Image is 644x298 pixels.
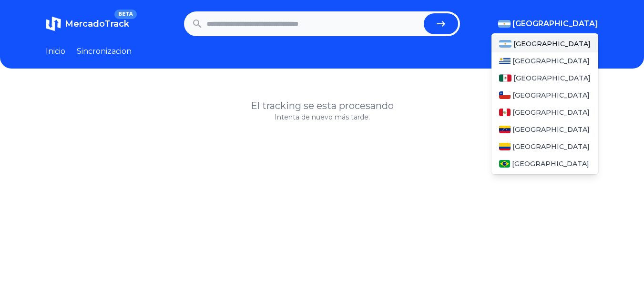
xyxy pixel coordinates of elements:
[491,138,598,155] a: Colombia[GEOGRAPHIC_DATA]
[512,125,590,134] span: [GEOGRAPHIC_DATA]
[499,74,511,82] img: Mexico
[46,112,598,122] p: Intenta de nuevo más tarde.
[512,159,589,169] span: [GEOGRAPHIC_DATA]
[491,87,598,104] a: Chile[GEOGRAPHIC_DATA]
[46,16,61,31] img: MercadoTrack
[498,18,598,30] button: [GEOGRAPHIC_DATA]
[491,52,598,70] a: Uruguay[GEOGRAPHIC_DATA]
[499,143,511,150] img: Colombia
[499,91,511,99] img: Chile
[512,56,590,66] span: [GEOGRAPHIC_DATA]
[499,40,511,48] img: Argentina
[65,19,129,29] span: MercadoTrack
[491,155,598,172] a: Brasil[GEOGRAPHIC_DATA]
[499,57,511,65] img: Uruguay
[46,99,598,112] h1: El tracking se esta procesando
[491,121,598,138] a: Venezuela[GEOGRAPHIC_DATA]
[512,142,590,151] span: [GEOGRAPHIC_DATA]
[491,104,598,121] a: Peru[GEOGRAPHIC_DATA]
[498,20,511,28] img: Argentina
[513,39,591,49] span: [GEOGRAPHIC_DATA]
[491,35,598,52] a: Argentina[GEOGRAPHIC_DATA]
[46,16,129,31] a: MercadoTrackBETA
[114,10,137,19] span: BETA
[77,46,132,57] a: Sincronizacion
[513,73,591,83] span: [GEOGRAPHIC_DATA]
[512,18,598,30] span: [GEOGRAPHIC_DATA]
[46,46,65,57] a: Inicio
[512,108,590,117] span: [GEOGRAPHIC_DATA]
[512,90,590,100] span: [GEOGRAPHIC_DATA]
[499,109,511,116] img: Peru
[499,160,510,168] img: Brasil
[491,70,598,87] a: Mexico[GEOGRAPHIC_DATA]
[499,126,511,133] img: Venezuela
